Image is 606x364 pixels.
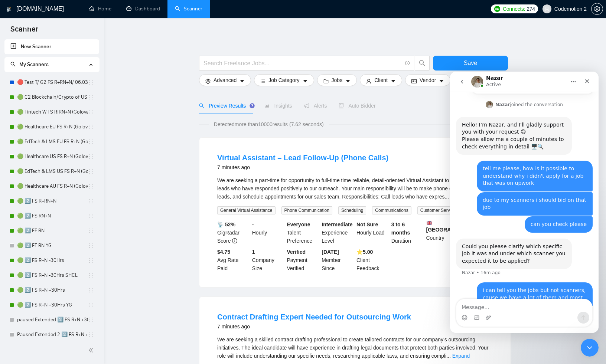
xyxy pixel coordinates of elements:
[249,102,255,109] div: Tooltip anchor
[339,103,375,109] span: Auto Bidder
[345,78,351,84] span: caret-down
[444,194,449,200] span: ...
[240,78,245,84] span: caret-down
[17,75,88,90] a: 🔴 Test T/ G2 FS R+RN+N/ 06.03
[411,78,417,84] span: idcard
[214,76,237,84] span: Advanced
[88,198,94,204] span: holder
[452,353,470,359] a: Expand
[216,220,251,245] div: GigRadar Score
[4,194,99,209] li: 🟢 2️⃣ FS R+RN+N
[88,287,94,293] span: holder
[323,78,329,84] span: folder
[17,119,88,134] a: 🟢 Healthcare EU FS R+N (Golovach FS)
[17,268,88,283] a: 🟢 2️⃣ FS R+N -30Hrs SHCL
[17,223,88,238] a: 🟢 2️⃣ FE RN
[88,272,94,278] span: holder
[232,238,237,243] span: info-circle
[355,248,390,272] div: Client Feedback
[88,124,94,130] span: holder
[251,248,286,272] div: Company Size
[88,213,94,219] span: holder
[19,61,49,68] span: My Scanners
[17,283,88,298] a: 🟢 2️⃣ FS R+N +30Hrs
[4,268,99,283] li: 🟢 2️⃣ FS R+N -30Hrs SHCL
[88,347,96,354] span: double-left
[88,228,94,234] span: holder
[10,61,49,68] span: My Scanners
[17,90,88,105] a: 🟢 C2 Blockchain/Crypto of US FS R+N
[591,3,603,15] button: setting
[304,103,309,108] span: notification
[4,105,99,119] li: 🟢 Fintech W FS R|RN+N (Golovach FS)
[338,206,366,214] span: Scheduling
[4,298,99,312] li: 🟢 2️⃣ FS R+N +30Hrs YG
[17,134,88,149] a: 🟢 EdTech & LMS EU FS R+N (Golovach FS)
[17,149,88,164] a: 🟢 Healthcare US FS R+N (Golovach FS)
[317,74,357,86] button: folderJobscaret-down
[217,249,230,255] b: $4.75
[287,249,306,255] b: Verified
[89,6,111,12] a: homeHome
[10,62,16,67] span: search
[4,327,99,342] li: Paused Extended 2 2️⃣ FS R+N +30Hrs YG
[4,253,99,268] li: 🟢 2️⃣ FS R+N -30Hrs
[10,39,93,54] a: New Scanner
[4,75,99,90] li: 🔴 Test T/ G2 FS R+RN+N/ 06.03
[88,243,94,249] span: holder
[4,283,99,298] li: 🟢 2️⃣ FS R+N +30Hrs
[390,220,425,245] div: Duration
[17,253,88,268] a: 🟢 2️⃣ FS R+N -30Hrs
[425,220,460,245] div: Country
[366,78,371,84] span: user
[88,183,94,189] span: holder
[391,78,396,84] span: caret-down
[17,164,88,179] a: 🟢 EdTech & LMS US FS R+N (Golovach FS)
[88,139,94,145] span: holder
[252,249,255,255] b: 1
[88,332,94,338] span: holder
[4,119,99,134] li: 🟢 Healthcare EU FS R+N (Golovach FS)
[304,103,327,109] span: Alerts
[88,168,94,174] span: holder
[252,222,254,227] b: -
[17,298,88,312] a: 🟢 2️⃣ FS R+N +30Hrs YG
[126,6,160,12] a: dashboardDashboard
[303,78,308,84] span: caret-down
[322,249,339,255] b: [DATE]
[581,339,599,357] iframe: Intercom live chat
[199,74,251,86] button: settingAdvancedcaret-down
[217,154,388,162] a: Virtual Assistant – Lead Follow-Up (Phone Calls)
[88,154,94,160] span: holder
[4,134,99,149] li: 🟢 EdTech & LMS EU FS R+N (Golovach FS)
[420,76,436,84] span: Vendor
[217,163,388,172] div: 7 minutes ago
[405,61,410,66] span: info-circle
[4,179,99,194] li: 🟢 Healthcare AU FS R+N (Golovach FS)
[6,3,12,15] img: logo
[217,177,482,200] span: We are seeking a part-time for opportunity to full-time time reliable, detail-oriented Virtual As...
[439,78,444,84] span: caret-down
[264,103,292,109] span: Insights
[286,220,320,245] div: Talent Preference
[254,74,314,86] button: barsJob Categorycaret-down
